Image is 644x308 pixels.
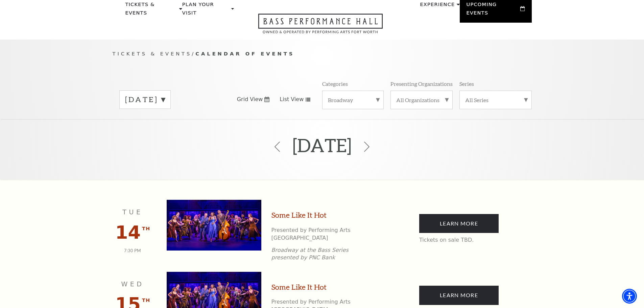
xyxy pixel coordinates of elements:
p: Plan Your Visit [182,0,230,21]
p: Tickets & Events [125,0,178,21]
label: Broadway [328,96,378,103]
img: Some Like It Hot [167,200,261,251]
span: List View [280,96,304,103]
span: 7:30 PM [124,248,141,253]
p: Tickets on sale TBD. [419,236,499,244]
span: Grid View [237,96,263,103]
p: Presented by Performing Arts [GEOGRAPHIC_DATA] [271,227,376,242]
span: th [142,296,150,305]
label: All Series [465,96,526,103]
label: [DATE] [125,94,165,105]
h2: [DATE] [292,124,352,166]
div: Accessibility Menu [622,289,637,304]
a: Learn More Tickets on sale TBD [419,214,499,233]
a: Learn More Tickets on sale TBD [419,286,499,305]
svg: Click to view the previous month [272,142,282,152]
p: / [113,50,532,58]
a: Open this option [234,14,407,40]
p: Experience [420,0,455,13]
p: Broadway at the Bass Series presented by PNC Bank [271,246,376,262]
p: Series [459,80,474,87]
svg: Click to view the next month [362,142,372,152]
span: Tickets & Events [113,51,192,56]
p: Presenting Organizations [390,80,453,87]
p: Categories [322,80,348,87]
span: th [142,224,150,233]
label: All Organizations [396,96,447,103]
p: Upcoming Events [467,0,519,21]
p: Tue [113,207,153,217]
span: 14 [115,222,141,243]
a: Some Like It Hot [271,282,327,292]
a: Some Like It Hot [271,210,327,220]
p: Wed [113,279,153,289]
span: Calendar of Events [195,51,294,56]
